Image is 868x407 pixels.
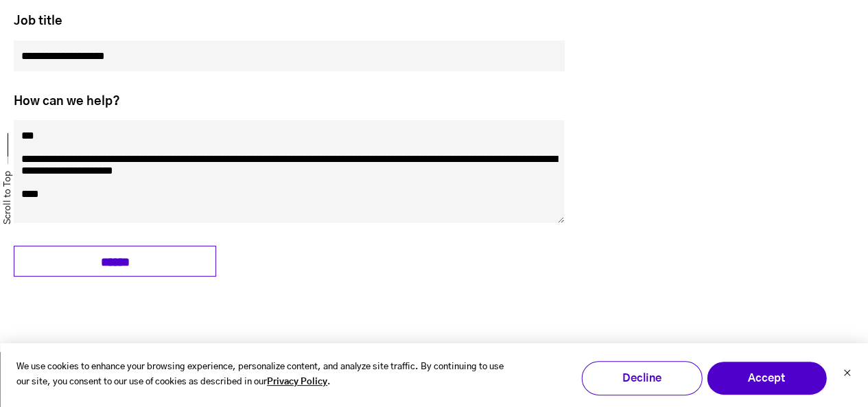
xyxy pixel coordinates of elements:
[581,361,702,395] button: Decline
[706,361,827,395] button: Accept
[1,171,15,224] a: Scroll to Top
[843,367,851,382] button: Dismiss cookie banner
[16,360,504,391] p: We use cookies to enhance your browsing experience, personalize content, and analyze site traffic...
[267,375,327,391] a: Privacy Policy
